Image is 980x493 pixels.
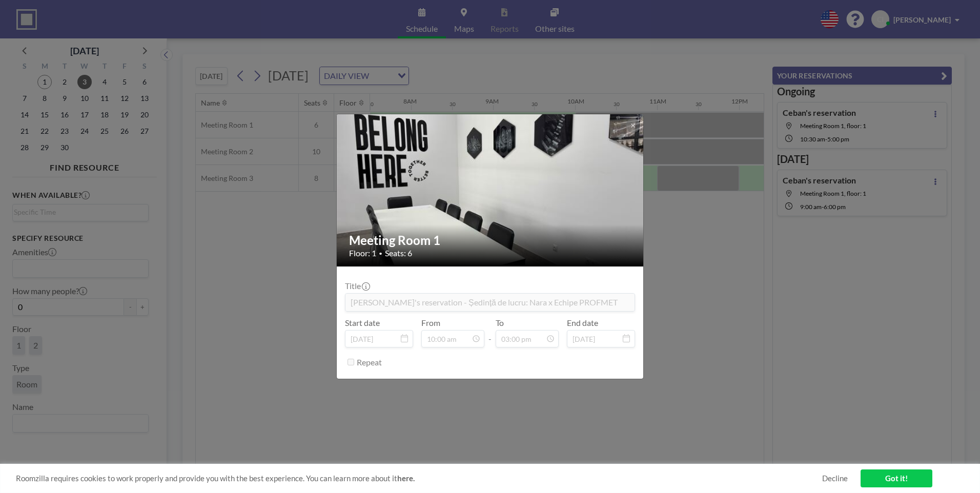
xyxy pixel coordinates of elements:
label: From [421,318,440,328]
label: End date [567,318,598,328]
a: Decline [822,474,848,483]
a: here. [397,474,415,483]
label: Title [345,281,369,291]
input: (No title) [345,294,635,311]
a: Got it! [861,469,932,487]
label: Repeat [357,357,382,367]
label: Start date [345,318,380,328]
span: Floor: 1 [349,248,376,258]
span: • [379,250,382,257]
img: 537.jpg [337,75,644,305]
span: Seats: 6 [385,248,412,258]
h2: Meeting Room 1 [349,233,632,248]
span: - [488,321,492,344]
span: Roomzilla requires cookies to work properly and provide you with the best experience. You can lea... [16,474,822,483]
label: To [496,318,504,328]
